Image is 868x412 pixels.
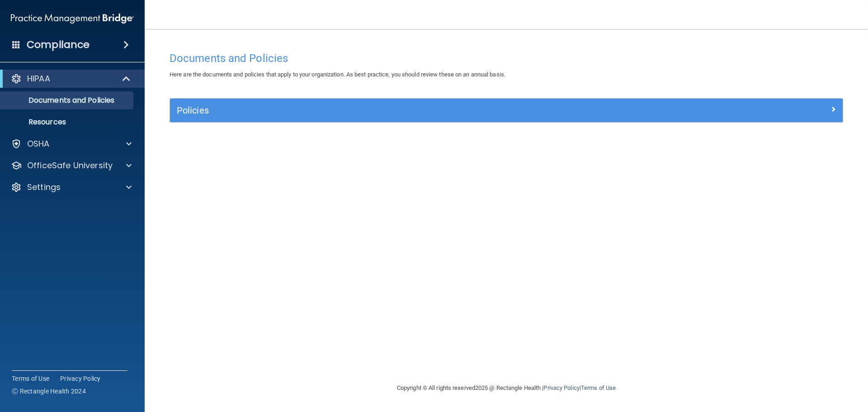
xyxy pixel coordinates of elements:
[27,182,61,193] p: Settings
[543,384,579,391] a: Privacy Policy
[60,374,101,383] a: Privacy Policy
[27,38,90,51] h4: Compliance
[11,9,134,28] img: PMB logo
[27,138,50,149] p: OSHA
[177,103,836,118] a: Policies
[11,182,132,193] a: Settings
[6,118,129,127] p: Resources
[177,105,668,115] h5: Policies
[341,374,671,403] div: Copyright © All rights reserved 2025 @ Rectangle Health | |
[11,73,131,84] a: HIPAA
[581,384,616,391] a: Terms of Use
[11,138,132,149] a: OSHA
[12,374,49,383] a: Terms of Use
[11,160,132,171] a: OfficeSafe University
[170,71,505,78] span: Here are the documents and policies that apply to your organization. As best practice, you should...
[27,160,113,171] p: OfficeSafe University
[12,387,86,396] span: Ⓒ Rectangle Health 2024
[170,52,843,64] h4: Documents and Policies
[6,96,129,105] p: Documents and Policies
[27,73,50,84] p: HIPAA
